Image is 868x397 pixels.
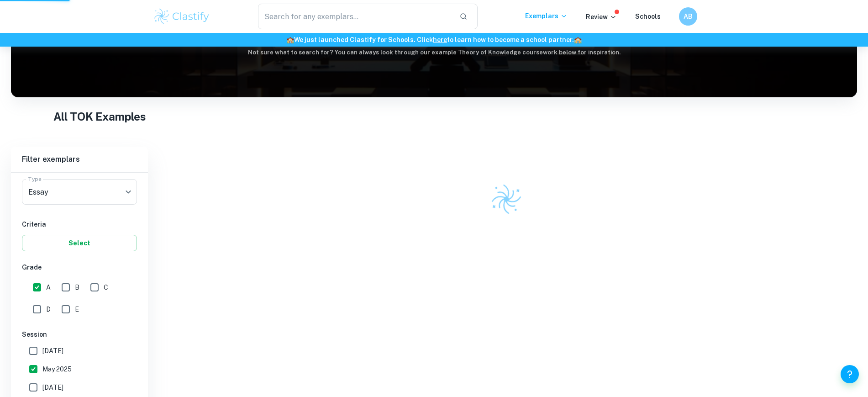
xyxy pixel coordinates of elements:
[683,11,693,21] h6: AB
[53,108,815,125] h1: All TOK Examples
[153,7,211,26] img: Clastify logo
[22,219,137,229] h6: Criteria
[525,11,568,21] p: Exemplars
[22,179,137,205] div: Essay
[635,13,661,20] a: Schools
[42,346,63,356] span: [DATE]
[433,36,447,43] a: here
[75,282,79,292] span: B
[258,4,452,29] input: Search for any exemplars...
[11,48,857,57] h6: Not sure what to search for? You can always look through our example Theory of Knowledge coursewo...
[586,12,617,22] p: Review
[46,282,51,292] span: A
[22,262,137,272] h6: Grade
[489,181,524,217] img: Clastify logo
[11,147,148,172] h6: Filter exemplars
[22,329,137,339] h6: Session
[574,36,582,43] span: 🏫
[28,175,42,183] label: Type
[2,35,866,45] h6: We just launched Clastify for Schools. Click to learn how to become a school partner.
[75,304,79,314] span: E
[286,36,294,43] span: 🏫
[104,282,108,292] span: C
[679,7,697,26] button: AB
[46,304,51,314] span: D
[22,235,137,251] button: Select
[42,382,63,392] span: [DATE]
[42,364,72,374] span: May 2025
[841,365,859,383] button: Help and Feedback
